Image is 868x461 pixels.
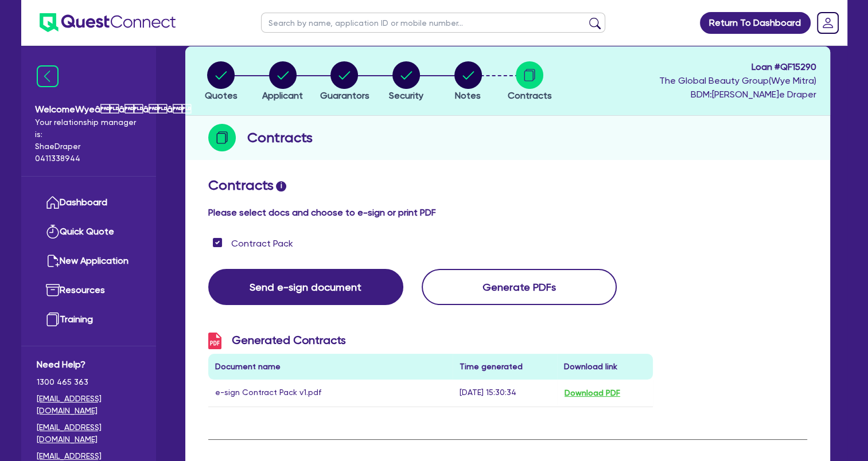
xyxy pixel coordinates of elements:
[204,61,238,103] button: Quotes
[208,269,403,305] button: Send e-sign document
[700,12,811,34] a: Return To Dashboard
[564,386,621,400] button: Download PDF
[208,333,221,349] img: icon-pdf
[46,225,60,239] img: quick-quote
[208,124,236,151] img: step-icon
[46,283,60,297] img: resources
[37,421,141,446] a: [EMAIL_ADDRESS][DOMAIN_NAME]
[208,207,807,218] h4: Please select docs and choose to e-sign or print PDF
[557,354,653,380] th: Download link
[208,354,453,380] th: Document name
[453,380,557,407] td: [DATE] 15:30:34
[389,90,423,101] span: Security
[37,358,141,372] span: Need Help?
[813,8,843,38] a: Dropdown toggle
[455,90,481,101] span: Notes
[659,60,816,74] span: Loan # QF15290
[659,75,816,86] span: The Global Beauty Group ( Wye​​​​ Mitra )
[40,13,176,32] img: quest-connect-logo-blue
[453,354,557,380] th: Time generated
[261,13,605,33] input: Search by name, application ID or mobile number...
[35,116,142,165] span: Your relationship manager is: Shae Draper 0411338944
[320,90,369,101] span: Guarantors
[262,90,303,101] span: Applicant
[422,269,617,305] button: Generate PDFs
[508,90,552,101] span: Contracts
[37,276,141,305] a: Resources
[319,61,369,103] button: Guarantors
[507,61,552,103] button: Contracts
[659,88,816,101] span: BDM: [PERSON_NAME]e Draper
[205,90,238,101] span: Quotes
[37,217,141,247] a: Quick Quote
[231,237,293,251] label: Contract Pack
[208,177,807,194] h2: Contracts
[388,61,424,103] button: Security
[37,393,141,417] a: [EMAIL_ADDRESS][DOMAIN_NAME]
[247,127,313,148] h2: Contracts
[262,61,303,103] button: Applicant
[37,305,141,334] a: Training
[454,61,482,103] button: Notes
[208,333,653,349] h3: Generated Contracts
[37,247,141,276] a: New Application
[46,254,60,268] img: new-application
[46,312,60,326] img: training
[37,188,141,217] a: Dashboard
[37,376,141,388] span: 1300 465 363
[35,103,142,116] span: Welcome Wyeââââ
[208,380,453,407] td: e-sign Contract Pack v1.pdf
[276,181,286,192] span: i
[37,65,59,87] img: icon-menu-close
